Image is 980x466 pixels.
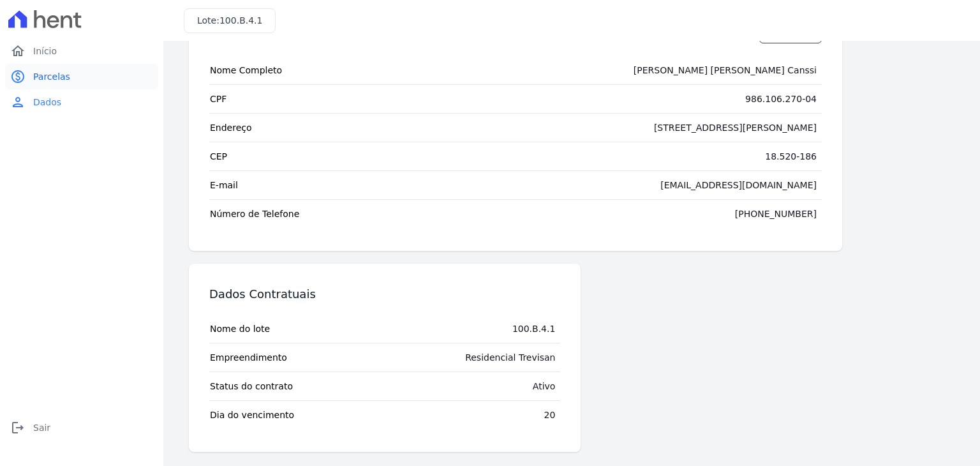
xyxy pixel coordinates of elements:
[210,64,282,77] span: Nome Completo
[5,38,158,64] a: homeInício
[10,420,26,435] i: logout
[745,93,817,105] div: 986.106.270-04
[735,207,817,220] div: [PHONE_NUMBER]
[197,14,262,27] h3: Lote:
[10,94,26,110] i: person
[209,287,316,302] h3: Dados Contratuais
[634,64,817,77] div: [PERSON_NAME] [PERSON_NAME] Canssi
[5,89,158,115] a: personDados
[10,43,26,59] i: home
[512,322,556,335] div: 100.B.4.1
[210,150,227,163] span: CEP
[765,150,817,163] div: 18.520-186
[210,179,238,192] span: E-mail
[10,69,26,84] i: paid
[465,351,555,364] div: Residencial Trevisan
[660,179,817,192] div: [EMAIL_ADDRESS][DOMAIN_NAME]
[544,409,556,421] div: 20
[533,380,556,393] div: Ativo
[210,207,299,220] span: Número de Telefone
[210,409,294,421] span: Dia do vencimento
[219,15,263,26] span: 100.B.4.1
[5,415,158,440] a: logoutSair
[210,351,287,364] span: Empreendimento
[210,322,270,335] span: Nome do lote
[5,64,158,89] a: paidParcelas
[654,121,817,134] div: [STREET_ADDRESS][PERSON_NAME]
[33,96,61,109] span: Dados
[33,421,50,434] span: Sair
[210,121,252,134] span: Endereço
[33,45,57,57] span: Início
[33,70,70,83] span: Parcelas
[210,380,293,393] span: Status do contrato
[210,93,226,105] span: CPF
